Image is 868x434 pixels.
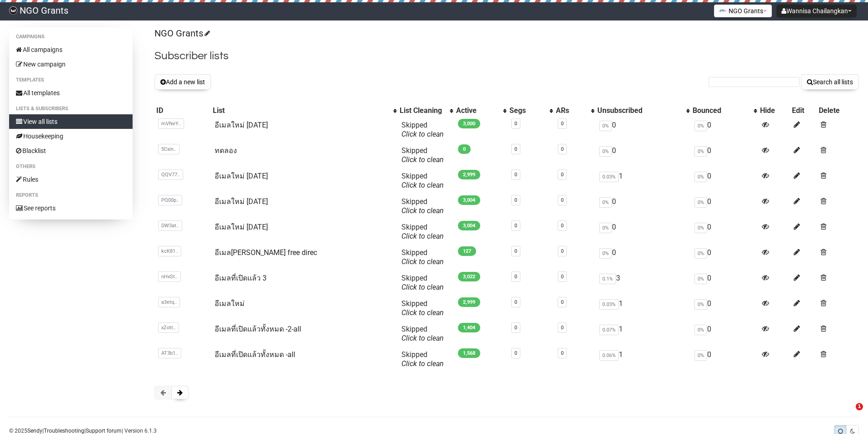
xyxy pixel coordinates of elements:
[599,325,619,335] span: 0.07%
[156,106,209,115] div: ID
[401,325,444,342] span: Skipped
[158,118,184,129] span: mVNeY..
[596,117,691,143] td: 0
[561,172,564,178] a: 0
[401,334,444,342] a: Click to clean
[694,121,707,131] span: 0%
[599,299,619,310] span: 0.03%
[215,325,301,333] a: อีเมลที่เปิดแล้วทั้งหมด -2-all
[792,106,816,115] div: Edit
[9,86,133,100] a: All templates
[561,325,564,331] a: 0
[400,106,445,115] div: List Cleaning
[398,104,454,117] th: List Cleaning: No sort applied, activate to apply an ascending sort
[694,146,707,157] span: 0%
[458,246,476,256] span: 127
[458,272,480,281] span: 3,022
[456,106,498,115] div: Active
[856,403,863,410] span: 1
[599,350,619,361] span: 0.06%
[596,143,691,168] td: 0
[691,347,758,372] td: 0
[694,172,707,182] span: 0%
[596,194,691,219] td: 0
[514,299,517,305] a: 0
[458,297,480,307] span: 2,999
[9,161,133,172] li: Others
[596,104,691,117] th: Unsubscribed: No sort applied, activate to apply an ascending sort
[401,121,444,138] span: Skipped
[817,104,859,117] th: Delete: No sort applied, sorting is disabled
[694,223,707,233] span: 0%
[215,197,268,206] a: อีเมลใหม่ [DATE]
[158,322,179,333] span: xZott..
[154,28,209,39] a: NGO Grants
[801,74,859,90] button: Search all lists
[596,347,691,372] td: 1
[599,248,612,259] span: 0%
[694,325,707,335] span: 0%
[691,104,758,117] th: Bounced: No sort applied, activate to apply an ascending sort
[694,248,707,259] span: 0%
[508,104,554,117] th: Segs: No sort applied, activate to apply an ascending sort
[776,5,857,17] button: Wannisa Chailangkan
[158,169,183,180] span: QQV77..
[458,323,480,332] span: 1,404
[694,350,707,361] span: 0%
[599,274,616,284] span: 0.1%
[458,144,471,154] span: 0
[599,172,619,182] span: 0.03%
[401,223,444,240] span: Skipped
[401,232,444,240] a: Click to clean
[211,104,398,117] th: List: No sort applied, activate to apply an ascending sort
[9,201,133,215] a: See reports
[215,299,245,308] a: อีเมลใหม่
[596,296,691,321] td: 1
[154,104,211,117] th: ID: No sort applied, sorting is disabled
[691,219,758,245] td: 0
[556,106,586,115] div: ARs
[9,114,133,129] a: View all lists
[514,325,517,331] a: 0
[509,106,545,115] div: Segs
[694,274,707,284] span: 0%
[401,181,444,189] a: Click to clean
[719,7,726,14] img: 2.png
[691,321,758,347] td: 0
[596,321,691,347] td: 1
[9,31,133,42] li: Campaigns
[458,348,480,358] span: 1,568
[215,121,268,129] a: อีเมลใหม่ [DATE]
[401,130,444,138] a: Click to clean
[158,144,180,154] span: 5Cxin..
[758,104,790,117] th: Hide: No sort applied, sorting is disabled
[215,274,267,282] a: อีเมลที่เปิดแล้ว 3
[9,190,133,201] li: Reports
[561,274,564,280] a: 0
[86,428,122,434] a: Support forum
[458,195,480,205] span: 3,004
[44,428,84,434] a: Troubleshooting
[514,248,517,254] a: 0
[514,172,517,178] a: 0
[158,220,182,231] span: DW3at..
[691,168,758,194] td: 0
[213,106,389,115] div: List
[819,106,857,115] div: Delete
[458,170,480,179] span: 2,999
[596,219,691,245] td: 0
[693,106,749,115] div: Bounced
[597,106,682,115] div: Unsubscribed
[458,221,480,230] span: 3,004
[158,348,181,358] span: AT3b1..
[401,172,444,189] span: Skipped
[599,121,612,131] span: 0%
[154,48,859,64] h2: Subscriber lists
[596,168,691,194] td: 1
[158,195,182,205] span: PQ00p..
[9,42,133,57] a: All campaigns
[554,104,595,117] th: ARs: No sort applied, activate to apply an ascending sort
[691,194,758,219] td: 0
[514,274,517,280] a: 0
[514,223,517,229] a: 0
